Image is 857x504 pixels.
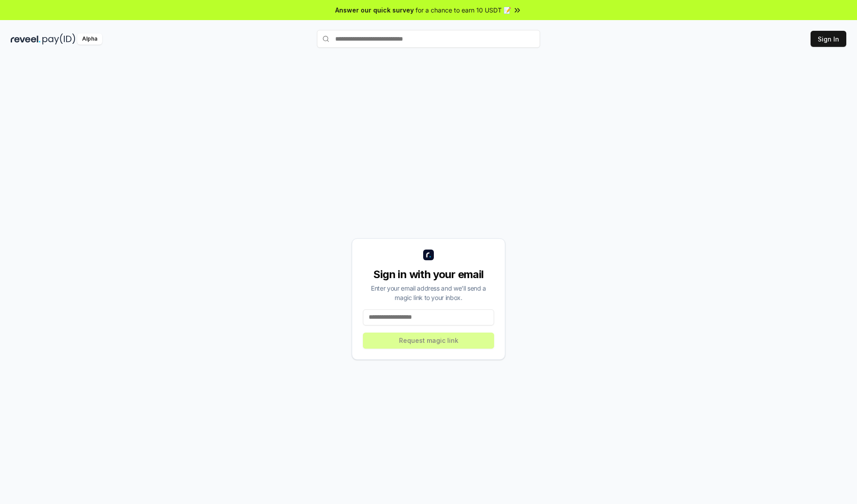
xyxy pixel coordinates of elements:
span: Answer our quick survey [335,5,414,15]
img: reveel_dark [11,33,41,45]
img: logo_small [423,250,434,260]
img: pay_id [42,33,75,45]
div: Enter your email address and we’ll send a magic link to your inbox. [363,283,494,302]
div: Alpha [77,33,102,45]
div: Sign in with your email [363,267,494,282]
button: Sign In [811,31,846,47]
span: for a chance to earn 10 USDT 📝 [416,5,511,15]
